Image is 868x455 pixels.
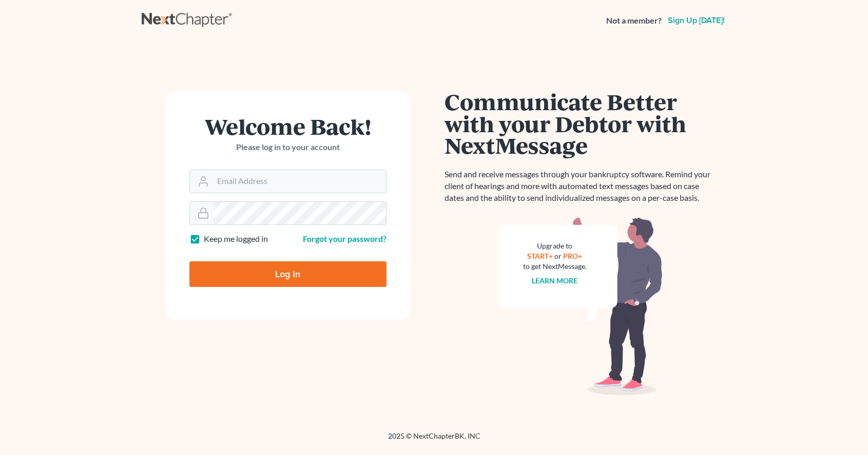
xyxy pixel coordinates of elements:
img: nextmessage_bg-59042aed3d76b12b5cd301f8e5b87938c9018125f34e5fa2b7a6b67550977c72.svg [498,216,663,396]
a: Learn more [532,276,577,285]
strong: Not a member? [606,15,662,27]
a: START+ [527,252,553,260]
a: PRO+ [563,252,582,260]
p: Please log in to your account [189,141,387,153]
label: Keep me logged in [204,233,268,245]
div: 2025 © NextChapterBK, INC [142,431,727,449]
a: Sign up [DATE]! [666,16,727,25]
a: Forgot your password? [303,234,387,243]
p: Send and receive messages through your bankruptcy software. Remind your client of hearings and mo... [445,169,717,204]
div: Upgrade to [523,241,587,251]
span: or [554,252,562,260]
h1: Communicate Better with your Debtor with NextMessage [445,91,717,156]
div: to get NextMessage. [523,261,587,272]
input: Email Address [213,170,386,193]
input: Log In [189,261,387,287]
h1: Welcome Back! [189,115,387,137]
